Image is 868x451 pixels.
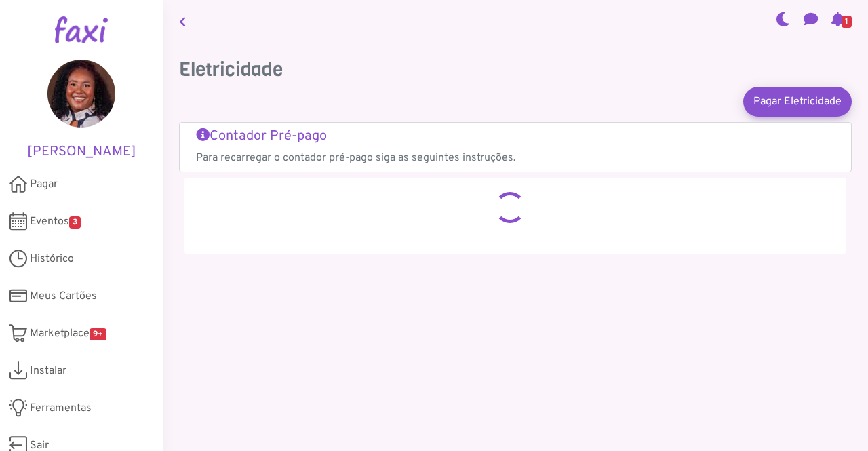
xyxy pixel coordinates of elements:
h5: Contador Pré-pago [196,128,835,144]
span: Marketplace [30,326,106,342]
span: Pagar [30,176,58,193]
h5: [PERSON_NAME] [20,144,142,160]
span: Meus Cartões [30,288,97,305]
p: Para recarregar o contador pré-pago siga as seguintes instruções. [196,150,835,166]
span: 3 [69,216,81,229]
h3: Eletricidade [179,58,852,81]
span: Ferramentas [30,400,92,416]
span: Histórico [30,251,74,267]
a: Pagar Eletricidade [743,87,852,117]
span: Instalar [30,363,66,379]
span: 1 [842,16,852,28]
a: Contador Pré-pago Para recarregar o contador pré-pago siga as seguintes instruções. [196,128,835,166]
span: Eventos [30,214,81,230]
a: [PERSON_NAME] [20,60,142,160]
span: 9+ [90,328,106,340]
